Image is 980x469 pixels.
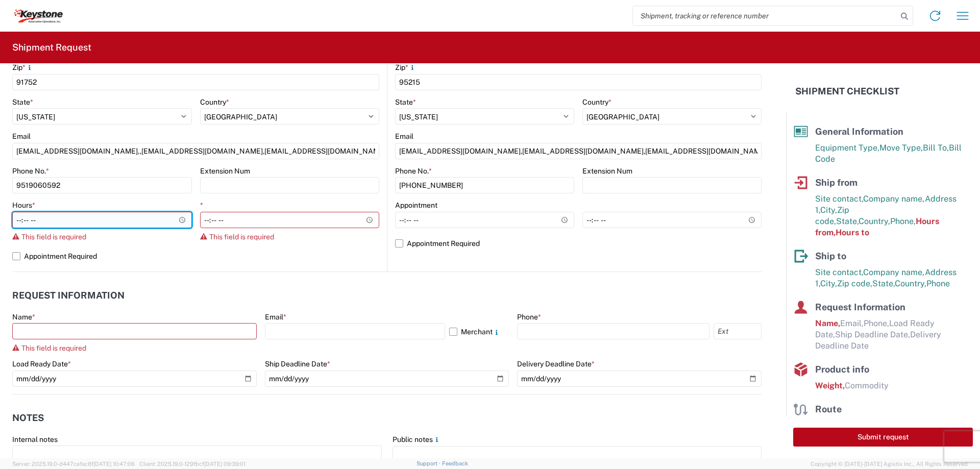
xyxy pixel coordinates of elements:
[442,460,468,466] a: Feedback
[93,461,135,467] span: [DATE] 10:47:06
[815,251,846,261] span: Ship to
[815,126,903,137] span: General Information
[395,132,413,141] label: Email
[582,97,611,107] label: Country
[815,302,905,312] span: Request Information
[845,381,889,390] span: Commodity
[837,279,872,288] span: Zip code,
[820,279,837,288] span: City,
[890,216,916,226] span: Phone,
[12,312,35,322] label: Name
[859,216,890,226] span: Country,
[21,344,86,352] span: This field is required
[209,233,274,241] span: This field is required
[200,166,250,176] label: Extension Num
[395,235,762,252] label: Appointment Required
[815,177,857,188] span: Ship from
[633,6,897,26] input: Shipment, tracking or reference number
[820,205,837,215] span: City,
[864,318,889,328] span: Phone,
[835,330,910,339] span: Ship Deadline Date,
[12,97,33,107] label: State
[139,461,246,467] span: Client: 2025.19.0-129fbcf
[582,166,632,176] label: Extension Num
[21,233,86,241] span: This field is required
[815,194,863,204] span: Site contact,
[12,435,58,444] label: Internal notes
[449,323,509,339] label: Merchant
[200,97,229,107] label: Country
[895,279,926,288] span: Country,
[12,413,44,423] h2: Notes
[811,459,968,468] span: Copyright © [DATE]-[DATE] Agistix Inc., All Rights Reserved
[815,143,879,153] span: Equipment Type,
[836,216,859,226] span: State,
[879,143,923,153] span: Move Type,
[12,461,135,467] span: Server: 2025.19.0-d447cefac8f
[12,201,35,210] label: Hours
[517,359,595,368] label: Delivery Deadline Date
[395,63,416,72] label: Zip
[714,323,762,339] input: Ext
[815,404,842,414] span: Route
[393,435,441,444] label: Public notes
[923,143,949,153] span: Bill To,
[395,201,437,210] label: Appointment
[12,132,31,141] label: Email
[12,290,125,301] h2: Request Information
[815,318,840,328] span: Name,
[395,97,416,107] label: State
[795,85,899,97] h2: Shipment Checklist
[265,312,286,322] label: Email
[517,312,541,322] label: Phone
[793,428,973,447] button: Submit request
[265,359,330,368] label: Ship Deadline Date
[815,381,845,390] span: Weight,
[12,63,34,72] label: Zip
[840,318,864,328] span: Email,
[416,460,442,466] a: Support
[836,228,869,237] span: Hours to
[12,41,91,54] h2: Shipment Request
[815,364,869,375] span: Product info
[863,267,925,277] span: Company name,
[815,267,863,277] span: Site contact,
[204,461,246,467] span: [DATE] 09:39:01
[863,194,925,204] span: Company name,
[395,166,432,176] label: Phone No.
[12,166,49,176] label: Phone No.
[12,359,71,368] label: Load Ready Date
[12,248,379,264] label: Appointment Required
[872,279,895,288] span: State,
[926,279,950,288] span: Phone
